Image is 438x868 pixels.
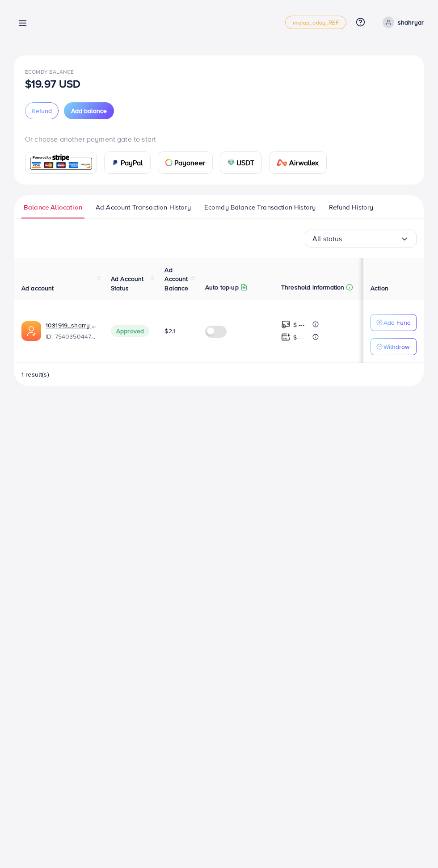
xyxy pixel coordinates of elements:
[312,232,342,246] span: All status
[269,151,326,174] a: cardAirwallex
[305,230,417,247] div: Search for option
[281,332,291,342] img: top-up amount
[293,319,304,330] p: $ ---
[46,321,97,341] div: <span class='underline'>1031919_sharry mughal_1755624852344</span></br>7540350447681863698
[25,134,413,144] p: Or choose another payment gate to start
[383,341,409,352] p: Withdraw
[285,16,346,29] a: metap_oday_REF
[21,284,54,293] span: Ad account
[104,151,151,174] a: cardPayPal
[21,370,49,379] span: 1 result(s)
[383,317,411,328] p: Add Fund
[164,327,175,335] span: $2.1
[281,282,344,293] p: Threshold information
[205,282,239,293] p: Auto top-up
[400,828,431,861] iframe: Chat
[293,20,338,25] span: metap_oday_REF
[164,265,188,293] span: Ad Account Balance
[25,102,59,119] button: Refund
[329,202,373,212] span: Refund History
[281,320,291,329] img: top-up amount
[174,157,205,168] span: Payoneer
[21,321,41,341] img: ic-ads-acc.e4c84228.svg
[371,314,417,331] button: Add Fund
[24,202,82,212] span: Balance Allocation
[32,106,52,115] span: Refund
[293,332,304,343] p: $ ---
[46,321,97,330] a: 1031919_sharry mughal_1755624852344
[25,78,81,89] p: $19.97 USD
[111,274,144,292] span: Ad Account Status
[227,159,235,166] img: card
[204,202,316,212] span: Ecomdy Balance Transaction History
[28,153,94,172] img: card
[371,338,417,355] button: Withdraw
[289,157,319,168] span: Airwallex
[158,151,213,174] a: cardPayoneer
[96,202,191,212] span: Ad Account Transaction History
[25,68,74,75] span: Ecomdy Balance
[25,152,97,174] a: card
[71,106,107,115] span: Add balance
[371,284,388,293] span: Action
[236,157,255,168] span: USDT
[111,325,149,337] span: Approved
[121,157,143,168] span: PayPal
[46,332,97,341] span: ID: 7540350447681863698
[342,232,400,246] input: Search for option
[277,159,287,166] img: card
[112,159,119,166] img: card
[220,151,262,174] a: cardUSDT
[165,159,173,166] img: card
[64,102,114,119] button: Add balance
